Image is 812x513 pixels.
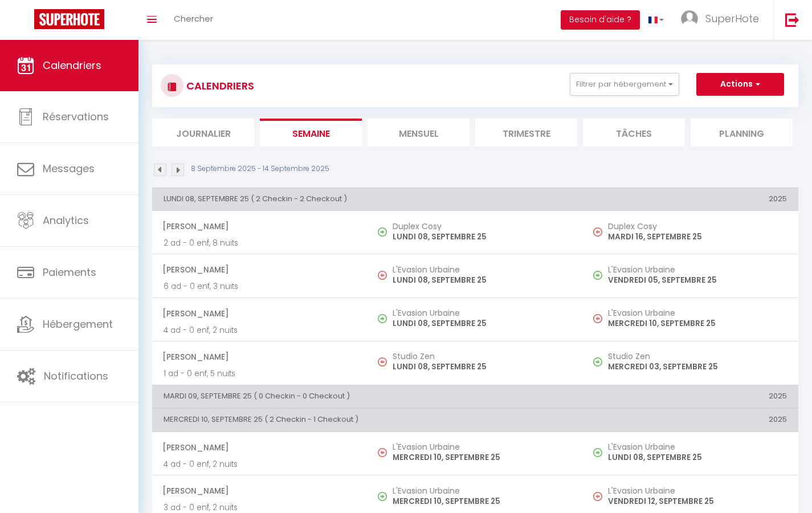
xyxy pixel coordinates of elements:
p: 1 ad - 0 enf, 5 nuits [164,368,356,380]
img: NO IMAGE [593,357,602,367]
img: NO IMAGE [378,271,387,280]
p: 6 ad - 0 enf, 3 nuits [164,280,356,292]
span: Paiements [43,265,96,279]
span: Notifications [44,369,108,383]
span: [PERSON_NAME] [162,259,356,280]
li: Planning [691,119,793,146]
li: Semaine [260,119,362,146]
p: 8 Septembre 2025 - 14 Septembre 2025 [191,164,329,174]
span: [PERSON_NAME] [162,346,356,368]
span: Messages [43,161,95,176]
p: LUNDI 08, SEPTEMBRE 25 [393,361,572,373]
img: NO IMAGE [378,448,387,457]
h5: L'Evasion Urbaine [393,442,572,451]
h5: Duplex Cosy [608,222,787,231]
p: MARDI 16, SEPTEMBRE 25 [608,231,787,243]
img: NO IMAGE [378,357,387,367]
p: MERCREDI 10, SEPTEMBRE 25 [608,317,787,329]
span: Analytics [43,213,89,227]
p: MERCREDI 10, SEPTEMBRE 25 [393,495,572,507]
img: NO IMAGE [593,227,602,237]
button: Ouvrir le widget de chat LiveChat [9,5,43,39]
img: logout [785,13,799,27]
li: Journalier [152,119,254,146]
img: NO IMAGE [593,271,602,280]
p: LUNDI 08, SEPTEMBRE 25 [393,317,572,329]
th: MARDI 09, SEPTEMBRE 25 ( 0 Checkin - 0 Checkout ) [152,385,583,408]
p: VENDREDI 05, SEPTEMBRE 25 [608,274,787,286]
p: LUNDI 08, SEPTEMBRE 25 [393,231,572,243]
th: MERCREDI 10, SEPTEMBRE 25 ( 2 Checkin - 1 Checkout ) [152,409,583,431]
h5: L'Evasion Urbaine [608,442,787,451]
h5: L'Evasion Urbaine [608,265,787,274]
span: Calendriers [43,58,101,72]
img: ... [681,10,698,27]
p: 4 ad - 0 enf, 2 nuits [164,458,356,470]
button: Filtrer par hébergement [570,73,679,96]
h5: L'Evasion Urbaine [608,486,787,495]
p: VENDREDI 12, SEPTEMBRE 25 [608,495,787,507]
p: LUNDI 08, SEPTEMBRE 25 [608,451,787,463]
span: [PERSON_NAME] [162,303,356,324]
img: NO IMAGE [593,314,602,323]
p: MERCREDI 03, SEPTEMBRE 25 [608,361,787,373]
p: 4 ad - 0 enf, 2 nuits [164,324,356,336]
span: SuperHote [705,11,759,26]
img: NO IMAGE [593,492,602,501]
h5: L'Evasion Urbaine [393,308,572,317]
th: 2025 [583,409,798,431]
th: 2025 [583,188,798,210]
p: 2 ad - 0 enf, 8 nuits [164,237,356,249]
img: Super Booking [34,9,104,29]
th: 2025 [583,385,798,408]
button: Besoin d'aide ? [561,10,640,30]
p: MERCREDI 10, SEPTEMBRE 25 [393,451,572,463]
h5: L'Evasion Urbaine [393,265,572,274]
span: [PERSON_NAME] [162,437,356,458]
span: [PERSON_NAME] [162,215,356,237]
th: LUNDI 08, SEPTEMBRE 25 ( 2 Checkin - 2 Checkout ) [152,188,583,210]
h5: Duplex Cosy [393,222,572,231]
span: Réservations [43,109,109,124]
img: NO IMAGE [593,448,602,457]
li: Tâches [583,119,685,146]
span: Hébergement [43,317,113,331]
li: Mensuel [368,119,470,146]
button: Actions [696,73,784,96]
span: Chercher [174,13,213,25]
p: LUNDI 08, SEPTEMBRE 25 [393,274,572,286]
h3: CALENDRIERS [183,73,254,99]
h5: Studio Zen [393,352,572,361]
h5: L'Evasion Urbaine [608,308,787,317]
span: [PERSON_NAME] [162,480,356,502]
h5: L'Evasion Urbaine [393,486,572,495]
h5: Studio Zen [608,352,787,361]
li: Trimestre [475,119,577,146]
